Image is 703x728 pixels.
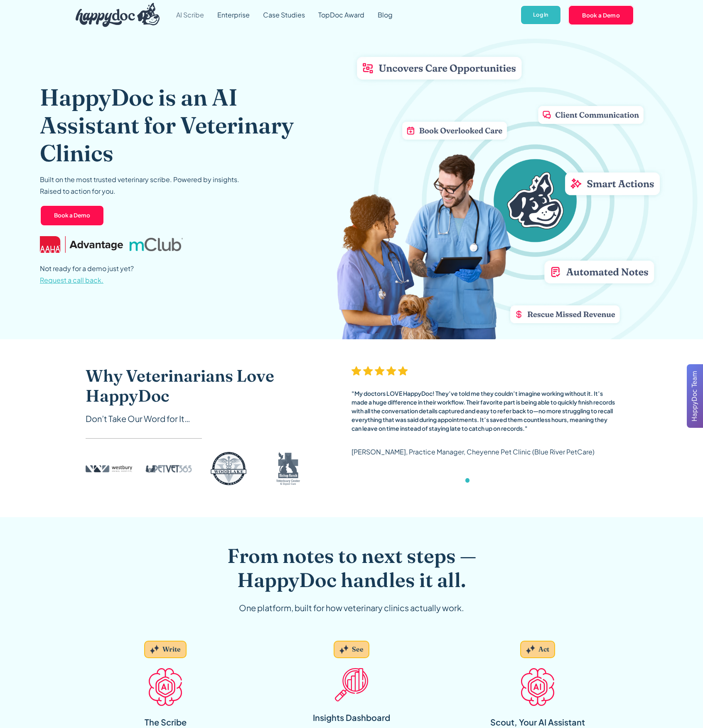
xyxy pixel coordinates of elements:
img: AI Icon [149,668,182,706]
p: Built on the most trusted veterinary scribe. Powered by insights. Raised to action for you. [40,174,239,197]
img: PetVet 365 logo [145,452,192,485]
h2: Why Veterinarians Love HappyDoc [86,366,318,406]
img: Westbury [86,452,132,485]
p: Not ready for a demo just yet? [40,263,134,286]
img: Grey sparkles. [339,645,348,654]
div: Show slide 1 of 6 [465,478,469,482]
a: home [69,1,160,29]
p: [PERSON_NAME], Practice Manager, Cheyenne Pet Clinic (Blue River PetCare) [351,446,595,458]
div: Show slide 6 of 6 [499,478,504,482]
div: Don’t Take Our Word for It… [86,412,318,425]
div: Insights Dashboard [313,711,390,724]
img: mclub logo [130,238,183,251]
div: 1 of 6 [351,366,617,491]
img: Bishop Ranch logo [265,452,312,485]
h1: HappyDoc is an AI Assistant for Veterinary Clinics [40,83,320,167]
div: Show slide 5 of 6 [492,478,497,482]
a: Log In [520,5,561,25]
div: Show slide 4 of 6 [486,478,490,482]
img: AI Icon [521,668,554,706]
span: Request a call back. [40,276,103,284]
img: Grey sparkles. [526,645,535,654]
div: See [352,645,364,654]
div: Show slide 3 of 6 [479,478,483,482]
img: Woodlake logo [205,452,252,485]
h2: From notes to next steps — HappyDoc handles it all. [192,544,511,592]
div: One platform, built for how veterinary clinics actually work. [192,602,511,614]
div: carousel [351,366,617,491]
div: Act [538,645,549,654]
img: HappyDoc Logo: A happy dog with his ear up, listening. [76,3,160,27]
div: Show slide 2 of 6 [472,478,476,482]
div: "My doctors LOVE HappyDoc! They’ve told me they couldn’t imagine working without it. It’s made a ... [351,389,617,433]
a: Book a Demo [40,205,104,227]
img: Grey sparkles. [150,645,159,654]
img: Insight Icon [335,668,368,701]
img: AAHA Advantage logo [40,236,123,253]
a: Book a Demo [568,5,634,25]
div: Write [162,645,181,654]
